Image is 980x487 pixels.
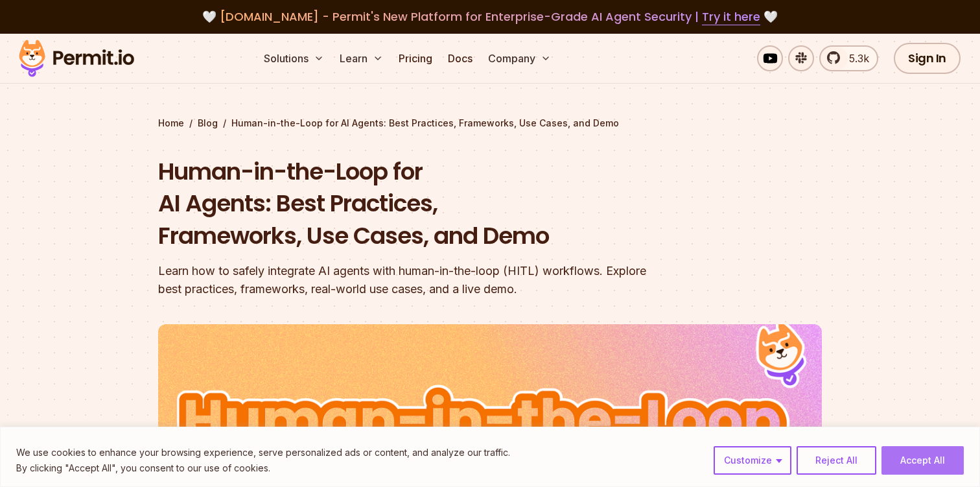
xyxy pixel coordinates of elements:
button: Customize [714,446,791,475]
a: Pricing [393,45,437,71]
a: Home [158,117,184,130]
button: Reject All [797,446,876,475]
img: Permit logo [13,36,140,80]
button: Solutions [259,45,329,71]
p: We use cookies to enhance your browsing experience, serve personalized ads or content, and analyz... [16,445,510,460]
span: 5.3k [841,51,869,66]
h1: Human-in-the-Loop for AI Agents: Best Practices, Frameworks, Use Cases, and Demo [158,156,656,252]
p: By clicking "Accept All", you consent to our use of cookies. [16,460,510,476]
a: Blog [198,117,218,130]
a: Docs [443,45,478,71]
div: Learn how to safely integrate AI agents with human-in-the-loop (HITL) workflows. Explore best pra... [158,262,656,298]
div: / / [158,117,822,130]
button: Accept All [881,446,964,475]
button: Learn [334,45,388,71]
a: 5.3k [819,45,878,71]
a: Try it here [702,8,760,25]
div: 🤍 🤍 [31,8,949,26]
span: [DOMAIN_NAME] - Permit's New Platform for Enterprise-Grade AI Agent Security | [220,8,760,25]
a: Sign In [894,43,961,74]
button: Company [483,45,556,71]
